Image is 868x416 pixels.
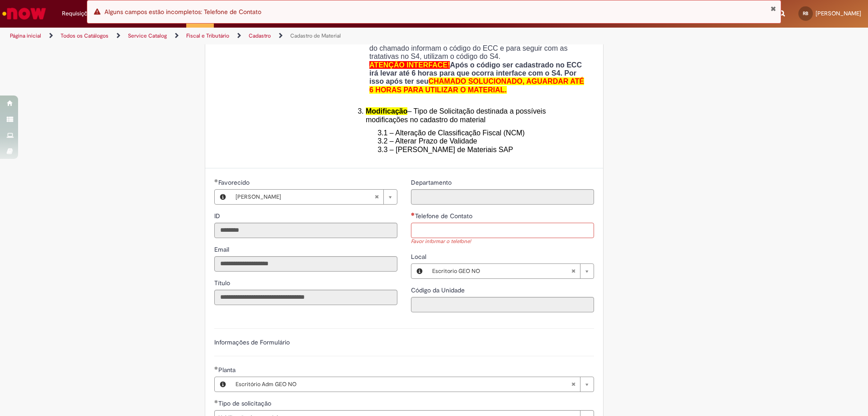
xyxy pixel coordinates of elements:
span: 3.1 – Alteração de Classificação Fiscal (NCM) 3.2 – Alterar Prazo de Validade 3.3 – [PERSON_NAME]... [377,129,524,153]
span: Somente leitura - ID [214,212,222,220]
button: Planta, Visualizar este registro Escritório Adm GEO NO [215,377,231,392]
span: Local [411,253,428,261]
span: Escritório Adm GEO NO [236,377,571,392]
span: Somente leitura - Código da Unidade [411,286,467,294]
span: ATENÇÃO INTERFACE! [369,61,450,69]
img: ServiceNow [1,5,47,23]
span: Modificação [366,107,407,115]
span: RB [803,10,808,16]
span: Obrigatório Preenchido [214,366,218,370]
span: CHAMADO SOLUCIONADO, AGUARDAR ATÉ 6 HORAS PARA UTILIZAR O MATERIAL. [369,77,584,93]
a: Escritório Adm GEO NOLimpar campo Planta [231,377,594,392]
label: Informações de Formulário [214,338,290,346]
span: Necessários - Planta [218,366,237,374]
abbr: Limpar campo Planta [566,377,580,392]
abbr: Limpar campo Local [566,264,580,278]
a: [PERSON_NAME]Limpar campo Favorecido [231,190,397,204]
span: [PERSON_NAME] [816,10,861,17]
span: Telefone de Contato [415,212,474,220]
label: Somente leitura - Título [214,278,232,287]
a: Escritorio GEO NOLimpar campo Local [428,264,594,278]
label: Somente leitura - ID [214,211,222,220]
span: Somente leitura - Título [214,279,232,287]
a: Fiscal e Tributário [186,32,229,39]
input: Departamento [411,189,594,205]
button: Local, Visualizar este registro Escritorio GEO NO [411,264,428,278]
label: Somente leitura - Email [214,245,231,254]
input: Código da Unidade [411,297,594,312]
label: Somente leitura - Código da Unidade [411,286,467,295]
span: Somente leitura - Email [214,245,231,253]
span: Tipo de solicitação [218,399,273,407]
button: Fechar Notificação [770,5,776,12]
input: Título [214,290,397,305]
span: Necessários [411,212,415,216]
label: Somente leitura - Departamento [411,178,453,187]
a: Todos os Catálogos [61,32,108,39]
span: [PERSON_NAME] [236,190,374,204]
span: Somente leitura - Departamento [411,178,453,186]
abbr: Limpar campo Favorecido [370,190,383,204]
span: Escritorio GEO NO [432,264,571,278]
span: Obrigatório Preenchido [214,179,218,182]
a: Cadastro [249,32,271,39]
a: Cadastro de Material [290,32,341,39]
span: Alguns campos estão incompletos: Telefone de Contato [104,8,261,16]
span: Requisições [62,9,94,18]
ul: Trilhas de página [7,28,572,44]
span: Obrigatório Preenchido [214,400,218,403]
input: Email [214,256,397,272]
span: Necessários - Favorecido [218,178,251,186]
p: Após irão utilizar no S4 o código do S4, sendo assim na abertura do chamado informam o código do ... [369,36,587,61]
a: Página inicial [10,32,41,39]
li: – Tipo de Solicitação destinada a possíveis modificações no cadastro do material [366,107,587,124]
strong: Após o código ser cadastrado no ECC irá levar até 6 horas para que ocorra interface com o S4. Por... [369,61,584,94]
div: Favor informar o telefone! [411,238,594,246]
a: Service Catalog [128,32,167,39]
input: ID [214,223,397,238]
input: Telefone de Contato [411,223,594,238]
button: Favorecido, Visualizar este registro Raimundo Nonato Feitosa De Brito [215,190,231,204]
